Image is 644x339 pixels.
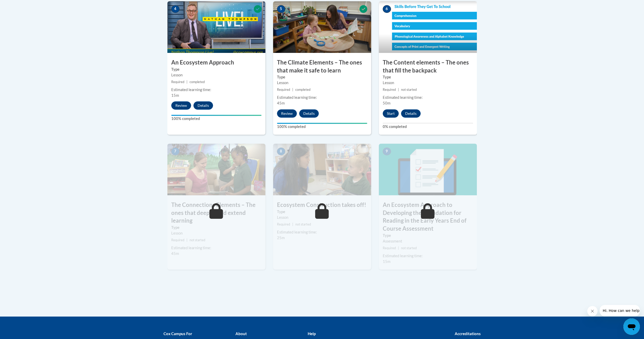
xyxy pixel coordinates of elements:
[383,233,473,238] label: Type
[277,5,285,13] span: 5
[277,88,290,92] span: Required
[398,88,399,92] span: |
[171,251,179,256] span: 45m
[398,246,399,250] span: |
[277,124,367,130] label: 100% completed
[383,246,396,250] span: Required
[379,59,477,75] h3: The Content elements – The ones that fill the backpack
[379,1,477,53] img: Course Image
[383,238,473,244] div: Assessment
[383,148,391,155] span: 9
[171,87,262,93] div: Estimated learning time:
[277,80,367,86] div: Lesson
[273,59,371,75] h3: The Climate Elements – The ones that make it safe to learn
[167,1,265,53] img: Course Image
[587,306,598,316] iframe: Close message
[383,124,473,130] label: 0% completed
[167,201,265,225] h3: The Connections Elements – The ones that deepen and extend learning
[277,74,367,80] label: Type
[277,101,285,105] span: 45m
[171,245,262,251] div: Estimated learning time:
[167,144,265,195] img: Course Image
[190,80,205,84] span: completed
[277,148,285,155] span: 8
[277,109,297,118] button: Review
[171,67,262,72] label: Type
[600,305,640,316] iframe: Message from company
[401,88,417,92] span: not started
[383,80,473,86] div: Lesson
[186,238,188,242] span: |
[383,74,473,80] label: Type
[277,236,285,240] span: 25m
[273,144,371,195] img: Course Image
[277,123,367,124] div: Your progress
[171,72,262,78] div: Lesson
[383,95,473,100] div: Estimated learning time:
[171,238,184,242] span: Required
[277,229,367,235] div: Estimated learning time:
[235,331,247,336] b: About
[383,253,473,259] div: Estimated learning time:
[295,88,311,92] span: completed
[277,95,367,100] div: Estimated learning time:
[171,225,262,230] label: Type
[171,148,180,155] span: 7
[308,331,316,336] b: Help
[383,259,390,264] span: 15m
[383,109,399,118] button: Start
[383,101,390,105] span: 50m
[277,209,367,215] label: Type
[379,201,477,233] h3: An Ecosystem Approach to Developing the Foundation for Reading in the Early Years End of Course A...
[401,109,421,118] button: Details
[171,80,184,84] span: Required
[299,109,319,118] button: Details
[292,88,293,92] span: |
[273,1,371,53] img: Course Image
[171,101,191,110] button: Review
[164,331,192,336] b: Cox Campus For
[455,331,481,336] b: Accreditations
[401,246,417,250] span: not started
[379,144,477,195] img: Course Image
[171,115,262,116] div: Your progress
[190,238,205,242] span: not started
[186,80,188,84] span: |
[623,318,640,335] iframe: Button to launch messaging window
[277,215,367,220] div: Lesson
[171,230,262,236] div: Lesson
[273,201,371,209] h3: Ecosystem Construction takes off!
[167,59,265,67] h3: An Ecosystem Approach
[292,222,293,226] span: |
[383,88,396,92] span: Required
[383,5,391,13] span: 6
[171,116,262,122] label: 100% completed
[295,222,311,226] span: not started
[3,4,42,8] span: Hi. How can we help?
[171,5,180,13] span: 4
[171,93,179,98] span: 15m
[277,222,290,226] span: Required
[193,101,213,110] button: Details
